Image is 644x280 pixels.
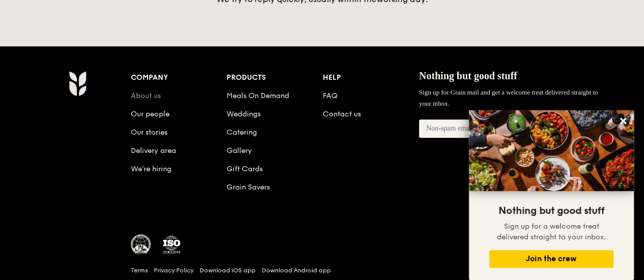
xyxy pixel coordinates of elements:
a: Our people [131,110,170,118]
input: Non-spam email address [419,119,532,138]
img: MUIS Halal Certified [131,234,151,255]
a: Catering [227,128,257,137]
a: Terms [131,266,148,274]
img: DSC07876-Edit02-Large.jpeg [469,110,634,191]
a: We’re hiring [131,165,172,173]
div: Company [131,71,227,85]
span: Nothing but good stuff [498,205,604,217]
a: Our stories [131,128,167,137]
span: Sign up for a welcome treat delivered straight to your inbox. [497,222,606,241]
div: Help [323,71,419,85]
div: Products [227,71,323,85]
span: Nothing but good stuff [419,70,517,81]
a: About us [131,91,161,100]
span: Sign up for Grain mail and get a welcome treat delivered straight to your inbox. [419,88,598,107]
img: ISO Certified [161,234,182,255]
a: Weddings [227,110,261,118]
a: Contact us [323,110,361,118]
a: Download iOS app [200,266,256,274]
img: AYc88T3wAAAABJRU5ErkJggg== [69,71,87,96]
a: Privacy Policy [154,266,193,274]
button: Join the crew [489,250,613,268]
a: Delivery area [131,146,176,155]
a: FAQ [323,91,338,100]
a: Gallery [227,146,252,155]
a: Download Android app [262,266,331,274]
button: Close [615,113,631,129]
a: Meals On Demand [227,91,289,100]
a: Grain Savers [227,183,270,192]
a: Gift Cards [227,165,263,173]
